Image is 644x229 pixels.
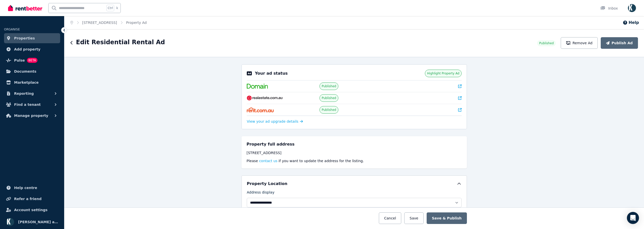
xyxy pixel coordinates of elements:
button: Remove Ad [561,37,598,49]
span: Published [322,84,336,88]
span: Published [539,41,554,45]
div: Inbox [600,6,618,11]
button: Publish Ad [601,37,638,49]
span: [PERSON_NAME] as trustee for The Ferdowsian Trust [18,219,58,225]
label: Address display [247,190,274,197]
span: k [116,6,118,10]
img: RealEstate.com.au [247,96,283,101]
span: ORGANISE [4,28,20,31]
a: PulseBETA [4,55,60,65]
span: Marketplace [14,79,38,85]
a: Documents [4,66,60,76]
h5: Property Location [247,181,287,187]
button: Save [404,212,423,224]
h1: Edit Residential Rental Ad [76,38,165,46]
span: Pulse [14,57,25,63]
a: [STREET_ADDRESS] [82,21,117,25]
span: Highlight Property Ad [427,71,459,75]
div: Open Intercom Messenger [627,212,639,224]
a: Account settings [4,205,60,215]
button: contact us [259,158,277,163]
a: Marketplace [4,77,60,87]
h5: Property full address [247,141,295,147]
button: Help [623,20,639,26]
span: BETA [27,58,37,63]
span: Reporting [14,90,34,97]
span: Account settings [14,207,48,213]
nav: Breadcrumb [64,16,153,29]
span: Documents [14,68,36,74]
img: Domain.com.au [247,84,268,89]
button: Save & Publish [427,212,467,224]
a: Property Ad [126,21,147,25]
span: Ctrl [106,5,114,11]
p: Your ad status [255,70,288,76]
button: Find a tenant [4,100,60,110]
img: Rent.com.au [247,107,274,112]
span: Properties [14,35,35,41]
span: Find a tenant [14,102,41,108]
a: Help centre [4,183,60,193]
span: View your ad upgrade details [247,119,298,123]
button: Reporting [4,88,60,99]
span: Manage property [14,113,48,119]
span: Refer a friend [14,196,42,202]
span: Published [322,96,336,100]
img: Omid Ferdowsian as trustee for The Ferdowsian Trust [6,218,14,226]
a: Refer a friend [4,194,60,204]
a: Properties [4,33,60,43]
button: Manage property [4,111,60,121]
p: Please if you want to update the address for the listing. [247,158,462,163]
div: [STREET_ADDRESS] [247,150,462,155]
img: RentBetter [8,4,42,12]
span: Help centre [14,185,37,191]
span: Published [322,108,336,112]
img: Omid Ferdowsian as trustee for The Ferdowsian Trust [628,4,636,12]
button: Cancel [379,212,401,224]
a: Add property [4,44,60,54]
span: Add property [14,46,41,52]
